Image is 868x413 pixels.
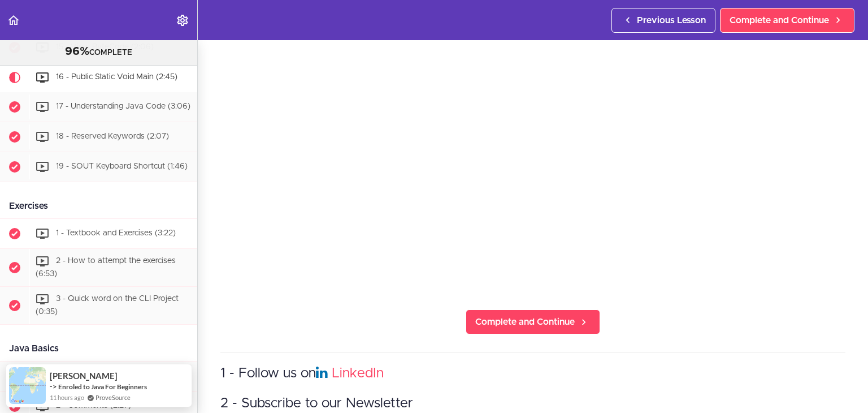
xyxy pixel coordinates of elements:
[176,14,189,27] svg: Settings Menu
[58,382,147,391] a: Enroled to Java For Beginners
[36,257,176,278] span: 2 - How to attempt the exercises (6:53)
[14,45,183,59] div: COMPLETE
[65,46,89,57] span: 96%
[50,393,84,402] span: 11 hours ago
[332,367,384,380] a: LinkedIn
[637,14,706,27] span: Previous Lesson
[56,133,169,141] span: 18 - Reserved Keywords (2:07)
[96,393,131,402] a: ProveSource
[56,103,190,111] span: 17 - Understanding Java Code (3:06)
[220,364,845,383] h3: 1 - Follow us on
[611,8,715,33] a: Previous Lesson
[56,74,177,81] span: 16 - Public Static Void Main (2:45)
[56,230,176,238] span: 1 - Textbook and Exercises (3:22)
[36,295,179,316] span: 3 - Quick word on the CLI Project (0:35)
[50,371,118,381] span: [PERSON_NAME]
[730,14,829,27] span: Complete and Continue
[220,394,845,413] h3: 2 - Subscribe to our Newsletter
[720,8,854,33] a: Complete and Continue
[56,163,188,171] span: 19 - SOUT Keyboard Shortcut (1:46)
[9,367,46,404] img: provesource social proof notification image
[7,14,20,27] svg: Back to course curriculum
[50,382,57,391] span: ->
